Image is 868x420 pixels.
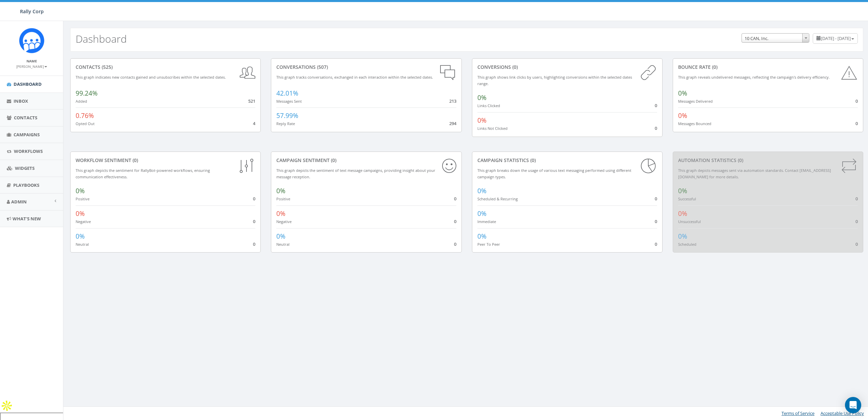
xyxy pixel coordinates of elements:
small: Added [76,99,87,104]
div: Campaign Sentiment [276,157,456,164]
span: (0) [511,64,518,70]
span: 0% [477,93,487,102]
span: 294 [449,120,456,126]
small: Unsuccessful [678,219,701,224]
span: 10 CAN, Inc. [742,34,809,43]
small: Messages Delivered [678,99,713,104]
span: Inbox [14,98,28,104]
small: Negative [76,219,91,224]
span: 0% [276,232,285,241]
span: 0 [454,218,456,224]
small: Opted Out [76,121,95,126]
span: 0% [276,209,285,218]
small: Messages Bounced [678,121,711,126]
h2: Dashboard [76,33,127,44]
small: Neutral [276,242,290,247]
small: This graph indicates new contacts gained and unsubscribes within the selected dates. [76,75,226,80]
span: What's New [13,216,41,222]
div: conversions [477,64,657,71]
span: 0 [253,196,255,202]
span: 4 [253,120,255,126]
small: Neutral [76,242,89,247]
span: 0 [855,241,858,247]
small: This graph tracks conversations, exchanged in each interaction within the selected dates. [276,75,433,80]
span: 0% [477,209,487,218]
span: 99.24% [76,89,98,98]
span: Admin [11,199,27,205]
small: Positive [76,196,90,201]
img: Icon_1.png [19,28,44,53]
small: This graph shows link clicks by users, highlighting conversions within the selected dates range. [477,75,632,86]
span: 0% [477,232,487,241]
span: 0% [76,186,85,195]
span: Contacts [14,115,37,121]
span: 0% [678,232,687,241]
small: [PERSON_NAME] [16,64,47,69]
span: 0% [477,116,487,125]
small: Messages Sent [276,99,302,104]
div: Open Intercom Messenger [845,397,861,413]
span: 10 CAN, Inc. [742,33,809,43]
span: Playbooks [13,182,39,188]
span: Workflows [14,148,43,154]
span: 42.01% [276,89,298,98]
span: 521 [248,98,255,104]
span: 0% [76,232,85,241]
small: This graph depicts the sentiment of text message campaigns, providing insight about your message ... [276,168,435,179]
span: 0 [253,241,255,247]
span: 0 [454,241,456,247]
span: 0 [655,102,657,108]
span: 0% [678,89,687,98]
div: contacts [76,64,255,71]
small: Peer To Peer [477,242,500,247]
span: (0) [330,157,336,163]
small: Reply Rate [276,121,295,126]
span: 0 [253,218,255,224]
small: Links Clicked [477,103,500,108]
small: This graph breaks down the usage of various text messaging performed using different campaign types. [477,168,631,179]
small: Scheduled & Recurring [477,196,518,201]
span: 0 [655,241,657,247]
div: Workflow Sentiment [76,157,255,164]
a: [PERSON_NAME] [16,63,47,69]
span: 0 [855,196,858,202]
small: Scheduled [678,242,696,247]
span: (525) [100,64,113,70]
div: Automation Statistics [678,157,858,164]
span: 0 [655,125,657,131]
a: Acceptable Use Policy [821,410,864,416]
span: 57.99% [276,111,298,120]
span: Campaigns [14,132,40,138]
small: This graph depicts messages sent via automation standards. Contact [EMAIL_ADDRESS][DOMAIN_NAME] f... [678,168,831,179]
span: (507) [316,64,328,70]
span: (0) [529,157,536,163]
div: Campaign Statistics [477,157,657,164]
small: Immediate [477,219,496,224]
span: 0% [678,111,687,120]
small: Negative [276,219,292,224]
span: 0% [276,186,285,195]
span: 0 [855,218,858,224]
small: Successful [678,196,696,201]
span: 213 [449,98,456,104]
div: Bounce Rate [678,64,858,71]
span: 0% [76,209,85,218]
small: This graph depicts the sentiment for RallyBot-powered workflows, ensuring communication effective... [76,168,210,179]
span: 0 [855,120,858,126]
small: This graph reveals undelivered messages, reflecting the campaign's delivery efficiency. [678,75,830,80]
span: 0 [655,218,657,224]
span: Rally Corp [20,8,44,15]
span: 0% [477,186,487,195]
a: Terms of Service [782,410,814,416]
span: (0) [711,64,717,70]
div: conversations [276,64,456,71]
span: Dashboard [14,81,42,87]
span: 0 [855,98,858,104]
span: 0% [678,209,687,218]
small: Name [26,59,37,63]
span: Widgets [15,165,35,171]
span: 0% [678,186,687,195]
small: Links Not Clicked [477,126,508,131]
small: Positive [276,196,290,201]
span: [DATE] - [DATE] [821,35,851,41]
